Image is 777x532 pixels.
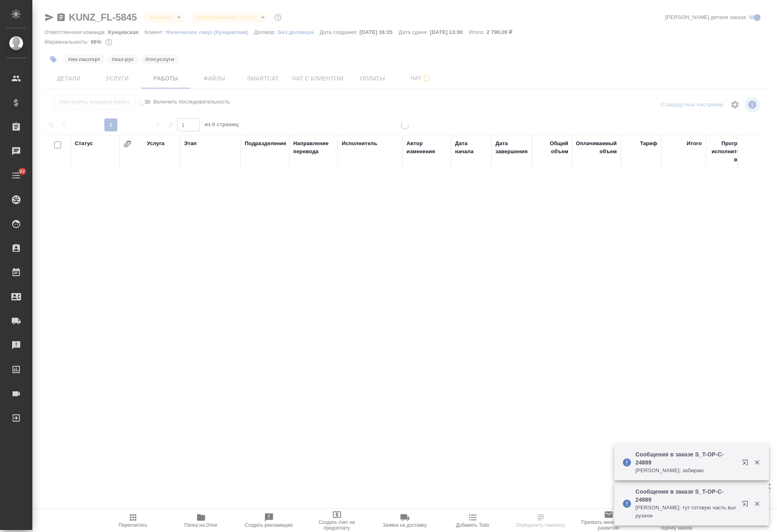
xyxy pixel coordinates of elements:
div: Этап [184,139,197,148]
button: Определить тематику [507,509,575,532]
button: Создать счет на предоплату [303,509,371,532]
p: [PERSON_NAME]: тут готовую часть выгрузили [635,504,737,520]
p: Сообщения в заказе S_T-OP-C-24889 [635,488,737,504]
div: Прогресс исполнителя в SC [710,139,746,164]
a: 92 [2,165,30,186]
p: [PERSON_NAME]: забираю [635,467,737,475]
div: Общий объем [536,139,568,156]
span: Определить тематику [516,522,565,528]
div: Направление перевода [293,139,334,156]
span: Заявка на доставку [383,522,426,528]
span: Пересчитать [119,522,147,528]
span: Создать счет на предоплату [308,519,366,531]
div: Автор изменения [406,139,447,156]
button: Закрыть [749,500,765,507]
div: Статус [75,139,93,148]
button: Заявка на доставку [371,509,439,532]
span: Добавить Todo [456,522,489,528]
span: 92 [15,167,30,175]
button: Добавить Todo [439,509,507,532]
button: Пересчитать [99,509,167,532]
div: Дата начала [455,139,487,156]
span: Папка на Drive [184,522,218,528]
button: Открыть в новой вкладке [737,496,756,515]
div: Дата завершения [495,139,528,156]
button: Сгруппировать [123,140,131,148]
div: Тариф [640,139,657,148]
div: Исполнитель [342,139,377,148]
button: Закрыть [749,459,765,466]
span: Призвать менеджера по развитию [580,519,638,531]
div: Итого [687,139,702,148]
div: Услуга [147,139,164,148]
p: Сообщения в заказе S_T-OP-C-24889 [635,450,737,467]
button: Папка на Drive [167,509,235,532]
div: Подразделение [245,139,286,148]
button: Открыть в новой вкладке [737,454,756,474]
div: Оплачиваемый объем [576,139,617,156]
span: Создать рекламацию [245,522,293,528]
button: Создать рекламацию [235,509,303,532]
button: Призвать менеджера по развитию [575,509,643,532]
